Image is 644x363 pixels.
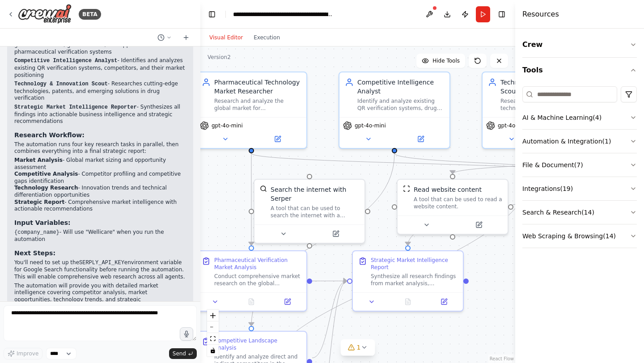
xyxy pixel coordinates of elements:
[522,130,637,153] button: Automation & Integration(1)
[14,104,186,125] p: - Synthesizes all findings into actionable business intelligence and strategic recommendations
[496,8,508,21] button: Hide right sidebar
[498,122,529,129] span: gpt-4o-mini
[14,283,186,317] p: The automation will provide you with detailed market intelligence covering competitor analysis, m...
[233,10,334,19] nav: breadcrumb
[428,296,459,307] button: Open in side panel
[207,345,219,356] button: toggle interactivity
[207,321,219,333] button: zoom out
[180,327,193,341] button: Click to speak your automation idea
[247,153,399,326] g: Edge from b2c6fe2f-8733-4063-ac9b-057fabec6cac to 697acbb3-0d48-41a3-8e6f-1510a0f6c3b2
[500,78,587,96] div: Technology & Innovation Scout
[339,72,450,149] div: Competitive Intelligence AnalystIdentify and analyze existing QR verification systems, drug authe...
[432,57,460,64] span: Hide Tools
[371,257,458,271] div: Strategic Market Intelligence Report
[14,157,186,171] li: - Global market sizing and opportunity assessment
[14,141,186,155] p: The automation runs four key research tasks in parallel, then combines everything into a final st...
[154,32,175,43] button: Switch to previous chat
[312,277,347,286] g: Edge from 61f37404-afd3-40d4-8395-9a6290a59520 to ea93caf8-174a-425e-9a74-5a7676f4bf64
[206,8,218,21] button: Hide left sidebar
[208,54,231,61] div: Version 2
[14,171,78,177] strong: Competitive Analysis
[310,228,361,239] button: Open in side panel
[214,273,301,287] div: Conduct comprehensive market research on the global pharmaceutical verification systems market, f...
[14,229,59,236] code: {company_name}
[522,32,637,57] button: Crew
[403,185,410,192] img: ScrapeWebsiteTool
[522,224,637,248] button: Web Scraping & Browsing(14)
[169,348,197,359] button: Send
[212,122,243,129] span: gpt-4o-mini
[214,257,301,271] div: Pharmaceutical Verification Market Analysis
[173,350,186,357] span: Send
[214,337,301,351] div: Competitive Landscape Analysis
[14,131,85,139] strong: Research Workflow:
[522,9,559,20] h4: Resources
[490,356,514,361] a: React Flow attribution
[522,106,637,129] button: AI & Machine Learning(4)
[14,229,186,243] li: - Will use "Wellicare" when you run the automation
[397,179,508,235] div: ScrapeWebsiteToolRead website contentA tool that can be used to read a website content.
[357,78,444,96] div: Competitive Intelligence Analyst
[207,333,219,345] button: fit view
[355,122,386,129] span: gpt-4o-mini
[195,72,307,149] div: Pharmaceutical Technology Market ResearcherResearch and analyze the global market for pharmaceuti...
[271,185,359,203] div: Search the internet with Serper
[204,32,248,43] button: Visual Editor
[252,134,303,144] button: Open in side panel
[357,343,361,352] span: 1
[79,9,101,20] div: BETA
[522,83,637,255] div: Tools
[341,339,375,356] button: 1
[14,157,63,163] strong: Market Analysis
[389,296,427,307] button: No output available
[195,250,307,312] div: Pharmaceutical Verification Market AnalysisConduct comprehensive market research on the global ph...
[522,177,637,200] button: Integrations(19)
[395,134,446,144] button: Open in side panel
[522,58,637,83] button: Tools
[14,185,78,191] strong: Technology Research
[453,219,504,230] button: Open in side panel
[482,72,593,149] div: Technology & Innovation ScoutResearch cutting-edge technologies, emerging standards, and innovati...
[14,199,186,213] li: - Comprehensive market intelligence with actionable recommendations
[79,260,124,266] code: SERPLY_API_KEY
[14,81,108,87] code: Technology & Innovation Scout
[254,179,365,244] div: SerperDevToolSearch the internet with SerperA tool that can be used to search the internet with a...
[371,273,458,287] div: Synthesize all research findings from market analysis, competitive intelligence, and technology s...
[233,296,271,307] button: No output available
[352,250,464,312] div: Strategic Market Intelligence ReportSynthesize all research findings from market analysis, compet...
[14,171,186,185] li: - Competitor profiling and competitive gaps identification
[4,348,42,359] button: Improve
[14,57,186,79] p: - Identifies and analyzes existing QR verification systems, competitors, and their market positio...
[14,58,117,64] code: Competitive Intelligence Analyst
[522,153,637,177] button: File & Document(7)
[14,249,55,257] strong: Next Steps:
[14,219,71,226] strong: Input Variables:
[357,97,444,112] div: Identify and analyze existing QR verification systems, drug authentication solutions, and direct ...
[272,296,303,307] button: Open in side panel
[500,97,587,112] div: Research cutting-edge technologies, emerging standards, and innovative approaches in QR code veri...
[522,201,637,224] button: Search & Research(14)
[14,199,64,205] strong: Strategic Report
[260,185,267,192] img: SerperDevTool
[214,78,301,96] div: Pharmaceutical Technology Market Researcher
[312,277,347,363] g: Edge from 697acbb3-0d48-41a3-8e6f-1510a0f6c3b2 to ea93caf8-174a-425e-9a74-5a7676f4bf64
[414,185,482,194] div: Read website content
[248,32,285,43] button: Execution
[416,54,465,68] button: Hide Tools
[207,310,219,356] div: React Flow controls
[247,153,256,245] g: Edge from 378c95b8-eced-4b4d-bba7-a4d4abdeb187 to 61f37404-afd3-40d4-8395-9a6290a59520
[414,196,502,210] div: A tool that can be used to read a website content.
[14,185,186,198] li: - Innovation trends and technical differentiation opportunities
[207,310,219,321] button: zoom in
[271,205,359,219] div: A tool that can be used to search the internet with a search_query. Supports different search typ...
[17,350,38,357] span: Improve
[214,97,301,112] div: Research and analyze the global market for pharmaceutical verification systems, QR code technolog...
[14,259,186,281] p: You'll need to set up the environment variable for Google Search functionality before running the...
[14,80,186,102] p: - Researches cutting-edge technologies, patents, and emerging solutions in drug verification
[179,32,193,43] button: Start a new chat
[18,4,72,24] img: Logo
[14,104,137,110] code: Strategic Market Intelligence Reporter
